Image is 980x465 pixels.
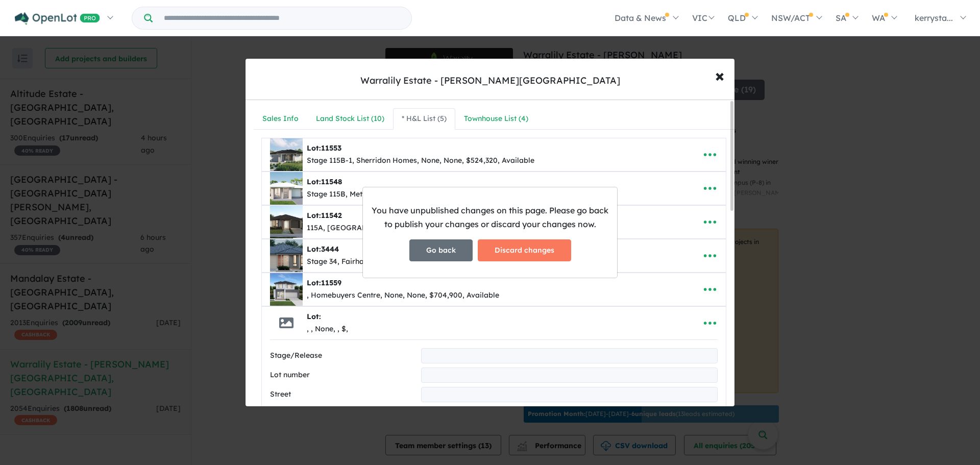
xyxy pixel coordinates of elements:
span: kerrysta... [915,13,953,23]
button: Go back [409,239,473,261]
p: You have unpublished changes on this page. Please go back to publish your changes or discard your... [371,204,609,231]
input: Try estate name, suburb, builder or developer [155,7,409,29]
button: Discard changes [478,239,571,261]
img: Openlot PRO Logo White [15,12,100,25]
